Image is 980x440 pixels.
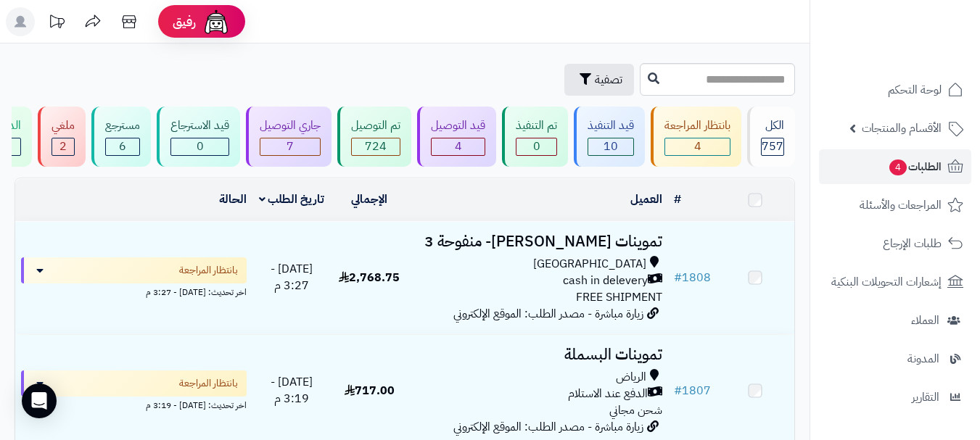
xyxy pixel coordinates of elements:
[911,310,939,331] span: العملاء
[106,138,139,155] div: 6
[453,305,643,323] span: زيارة مباشرة - مصدر الطلب: الموقع الإلكتروني
[271,260,313,294] span: [DATE] - 3:27 م
[819,303,971,338] a: العملاء
[616,369,646,386] span: الرياض
[595,71,622,88] span: تصفية
[819,149,971,184] a: الطلبات4
[888,157,942,177] span: الطلبات
[674,269,682,286] span: #
[170,117,229,134] div: قيد الاسترجاع
[516,138,556,155] div: 0
[179,376,238,391] span: بانتظار المراجعة
[35,107,88,167] a: ملغي 2
[563,273,648,289] span: cash in delevery
[260,138,320,155] div: 7
[744,107,798,167] a: الكل757
[533,256,646,273] span: [GEOGRAPHIC_DATA]
[881,20,966,51] img: logo-2.png
[630,191,662,208] a: العميل
[665,138,730,155] div: 4
[287,138,294,155] span: 7
[339,269,400,286] span: 2,768.75
[674,191,681,208] a: #
[862,118,942,138] span: الأقسام والمنتجات
[351,117,400,134] div: تم التوصيل
[674,269,711,286] a: #1808
[819,72,971,107] a: لوحة التحكم
[819,265,971,299] a: إشعارات التحويلات البنكية
[694,138,701,155] span: 4
[243,107,334,167] a: جاري التوصيل 7
[38,7,75,40] a: تحديثات المنصة
[105,117,140,134] div: مسترجع
[888,80,942,100] span: لوحة التحكم
[52,138,74,155] div: 2
[21,397,247,412] div: اخر تحديث: [DATE] - 3:19 م
[22,383,57,418] div: Open Intercom Messenger
[197,138,204,155] span: 0
[499,107,571,167] a: تم التنفيذ 0
[571,107,648,167] a: قيد التنفيذ 10
[202,7,231,36] img: ai-face.png
[173,13,196,30] span: رفيق
[819,188,971,223] a: المراجعات والأسئلة
[819,226,971,261] a: طلبات الإرجاع
[88,107,154,167] a: مسترجع 6
[533,138,540,155] span: 0
[609,402,662,419] span: شحن مجاني
[259,191,325,208] a: تاريخ الطلب
[52,117,75,134] div: ملغي
[831,272,942,292] span: إشعارات التحويلات البنكية
[664,117,730,134] div: بانتظار المراجعة
[674,382,682,399] span: #
[453,418,643,436] span: زيارة مباشرة - مصدر الطلب: الموقع الإلكتروني
[431,117,485,134] div: قيد التوصيل
[819,380,971,415] a: التقارير
[154,107,243,167] a: قيد الاسترجاع 0
[674,382,711,399] a: #1807
[432,138,485,155] div: 4
[179,263,238,278] span: بانتظار المراجعة
[762,138,783,155] span: 757
[576,289,662,306] span: FREE SHIPMENT
[414,233,662,250] h3: تموينات [PERSON_NAME]- منفوحة 3
[171,138,228,155] div: 0
[334,107,414,167] a: تم التوصيل 724
[351,191,387,208] a: الإجمالي
[352,138,400,155] div: 724
[365,138,387,155] span: 724
[588,138,633,155] div: 10
[345,382,395,399] span: 717.00
[819,341,971,376] a: المدونة
[21,283,247,299] div: اخر تحديث: [DATE] - 3:27 م
[860,195,942,215] span: المراجعات والأسئلة
[516,117,557,134] div: تم التنفيذ
[889,159,907,176] span: 4
[761,117,784,134] div: الكل
[414,107,499,167] a: قيد التوصيل 4
[648,107,744,167] a: بانتظار المراجعة 4
[568,386,648,402] span: الدفع عند الاستلام
[260,117,321,134] div: جاري التوصيل
[414,346,662,363] h3: تموينات البسملة
[907,349,939,369] span: المدونة
[883,233,942,254] span: طلبات الإرجاع
[912,387,939,407] span: التقارير
[271,373,313,407] span: [DATE] - 3:19 م
[564,64,634,96] button: تصفية
[588,117,634,134] div: قيد التنفيذ
[119,138,126,155] span: 6
[604,138,618,155] span: 10
[455,138,462,155] span: 4
[59,138,67,155] span: 2
[219,191,247,208] a: الحالة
